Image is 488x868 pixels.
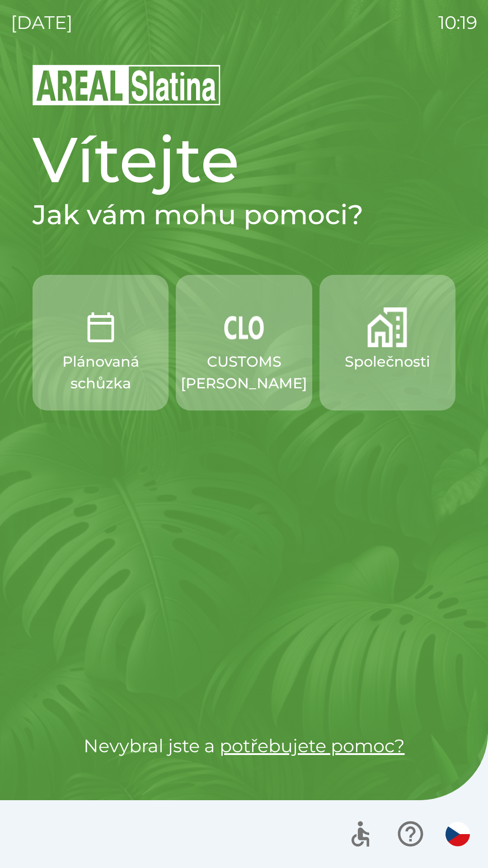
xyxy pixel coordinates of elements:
p: Společnosti [345,351,430,373]
img: 889875ac-0dea-4846-af73-0927569c3e97.png [224,307,264,347]
p: 10:19 [438,9,477,36]
img: 0ea463ad-1074-4378-bee6-aa7a2f5b9440.png [81,307,121,347]
button: CUSTOMS [PERSON_NAME] [176,275,312,410]
p: [DATE] [11,9,73,36]
h2: Jak vám mohu pomoci? [33,198,455,231]
button: Plánovaná schůzka [33,275,169,410]
img: 58b4041c-2a13-40f9-aad2-b58ace873f8c.png [367,307,407,347]
h1: Vítejte [33,121,455,198]
img: Logo [33,63,455,107]
img: cs flag [446,822,470,846]
a: potřebujete pomoc? [220,735,405,757]
p: Nevybral jste a [33,732,455,759]
button: Společnosti [319,275,455,410]
p: Plánovaná schůzka [54,351,147,394]
p: CUSTOMS [PERSON_NAME] [181,351,307,394]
